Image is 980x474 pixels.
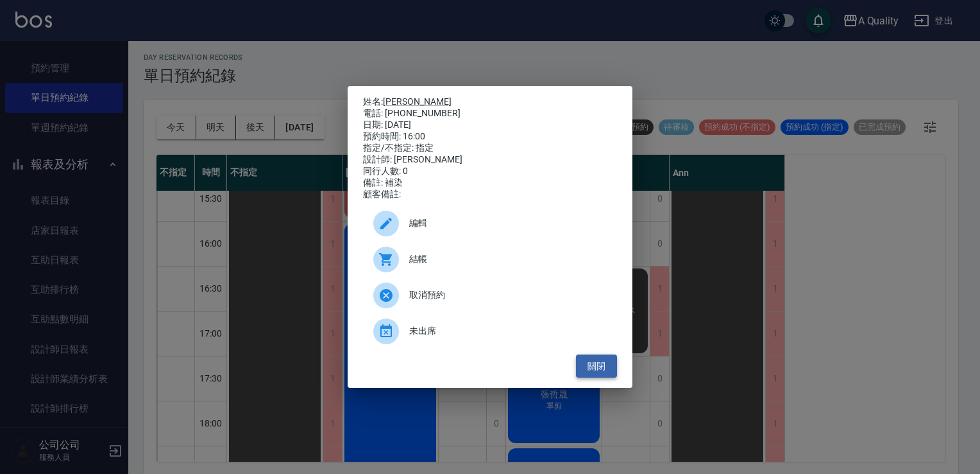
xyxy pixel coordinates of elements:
[363,96,617,108] p: 姓名:
[409,324,607,338] span: 未出席
[363,177,617,189] div: 備註: 補染
[363,166,617,177] div: 同行人數: 0
[363,143,617,154] div: 指定/不指定: 指定
[363,108,617,119] div: 電話: [PHONE_NUMBER]
[363,189,617,200] div: 顧客備註:
[363,241,617,277] a: 結帳
[363,131,617,143] div: 預約時間: 16:00
[363,119,617,131] div: 日期: [DATE]
[409,252,607,266] span: 結帳
[363,206,617,241] div: 編輯
[383,96,452,107] a: [PERSON_NAME]
[363,277,617,313] div: 取消預約
[409,288,607,302] span: 取消預約
[363,313,617,349] div: 未出席
[409,216,607,230] span: 編輯
[363,154,617,166] div: 設計師: [PERSON_NAME]
[576,355,617,378] button: 關閉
